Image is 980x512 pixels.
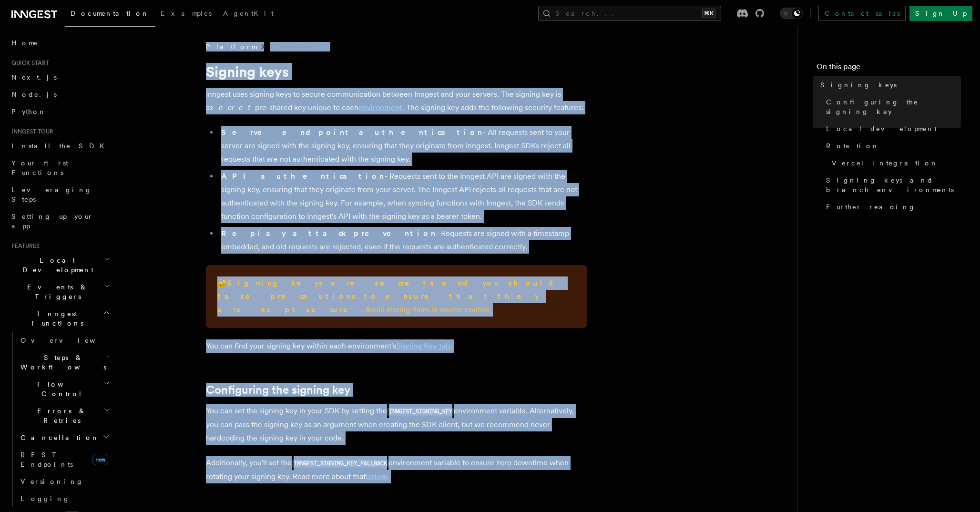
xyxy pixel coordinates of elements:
span: Python [11,108,46,115]
button: Search...⌘K [538,6,721,21]
a: Vercel integration [828,154,961,172]
span: Overview [20,337,119,344]
button: Flow Control [17,376,112,402]
a: Examples [155,3,217,26]
span: Configuring the signing key [826,97,961,116]
a: Home [8,34,112,51]
code: INNGEST_SIGNING_KEY_FALLBACK [292,460,388,468]
a: Install the SDK [8,137,112,154]
strong: API authentication [221,172,385,181]
span: Inngest Functions [8,309,103,328]
a: Python [8,103,112,120]
span: Leveraging Steps [11,186,92,203]
button: Errors & Retries [17,402,112,429]
em: secret [210,103,255,112]
a: Your first Functions [8,154,112,181]
a: AgentKit [217,3,279,26]
span: Cancellation [17,433,99,442]
code: INNGEST_SIGNING_KEY [387,408,454,416]
a: Node.js [8,86,112,103]
strong: Signing keys are secrets and you should take precautions to ensure that they are kept secure [217,278,561,314]
span: Vercel integration [832,158,938,168]
span: Errors & Retries [17,406,103,425]
span: REST Endpoints [20,451,73,468]
a: Versioning [17,473,112,490]
a: Signing keys [817,76,961,93]
h1: Signing keys [206,63,587,80]
span: Setting up your app [11,213,93,230]
span: Versioning [20,478,83,485]
span: Logging [20,495,70,502]
span: Node.js [11,91,57,98]
a: environment [358,103,402,112]
span: Platform [206,42,256,51]
a: Setting up your app [8,208,112,235]
a: Signing Key tab [396,341,450,350]
span: Signing keys [820,80,897,90]
button: Events & Triggers [8,278,112,305]
button: Cancellation [17,429,112,446]
div: Inngest Functions [8,332,112,507]
p: Additionally, you'll set the environment variable to ensure zero downtime when rotating your sign... [206,456,587,483]
a: Local development [822,120,961,137]
a: Sign Up [909,6,972,21]
a: Logging [17,490,112,507]
a: Rotation [822,137,961,154]
span: Your first Functions [11,159,68,176]
a: Contact sales [818,6,906,21]
span: Signing keys and branch environments [826,175,961,195]
span: Local Development [8,256,104,275]
a: Overview [17,332,112,349]
span: Quick start [8,59,49,67]
p: You can find your signing key within each environment's . [206,339,587,353]
span: AgentKit [223,10,274,17]
a: Documentation [65,3,155,27]
kbd: ⌘K [702,9,715,18]
span: new [92,454,108,465]
button: Toggle dark mode [780,8,803,19]
span: Examples [161,10,212,17]
span: Install the SDK [11,142,110,150]
span: Steps & Workflows [17,353,106,372]
a: REST Endpointsnew [17,446,112,473]
span: Features [8,242,40,250]
li: - Requests sent to the Inngest API are signed with the signing key, ensuring that they originate ... [218,170,587,223]
span: Flow Control [17,379,103,399]
strong: Replay attack prevention [221,229,436,238]
span: Events & Triggers [8,282,104,301]
strong: Serve endpoint authentication [221,128,483,137]
span: Further reading [826,202,916,212]
span: Documentation [71,10,149,17]
a: Signing keys and branch environments [822,172,961,198]
span: Inngest tour [8,128,53,135]
a: Deployment [270,42,323,51]
button: Inngest Functions [8,305,112,332]
p: Inngest uses signing keys to secure communication between Inngest and your servers. The signing k... [206,88,587,114]
h4: On this page [817,61,961,76]
li: - Requests are signed with a timestamp embedded, and old requests are rejected, even if the reque... [218,227,587,254]
span: Home [11,38,38,48]
span: Next.js [11,73,57,81]
a: Further reading [822,198,961,215]
a: Leveraging Steps [8,181,112,208]
a: Configuring the signing key [206,383,350,397]
a: Configuring the signing key [822,93,961,120]
p: You can set the signing key in your SDK by setting the environment variable. Alternatively, you c... [206,404,587,445]
span: Rotation [826,141,879,151]
a: below [366,472,387,481]
button: Steps & Workflows [17,349,112,376]
a: Next.js [8,69,112,86]
span: Local development [826,124,937,133]
button: Local Development [8,252,112,278]
li: - All requests sent to your server are signed with the signing key, ensuring that they originate ... [218,126,587,166]
p: 🔐 . Avoid storing them in source control. [217,276,576,317]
